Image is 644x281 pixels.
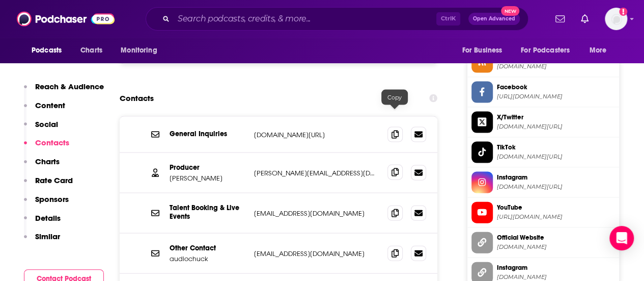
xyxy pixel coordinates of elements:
[577,10,593,28] a: Show notifications dropdown
[254,209,379,218] p: [EMAIL_ADDRESS][DOMAIN_NAME]
[381,90,408,105] div: Copy
[17,9,115,29] img: Podchaser - Follow, Share and Rate Podcasts
[497,213,615,221] span: https://www.youtube.com/@CrimeJunkie
[462,43,502,58] span: For Business
[74,41,108,60] a: Charts
[471,232,615,253] a: Official Website[DOMAIN_NAME]
[174,11,436,27] input: Search podcasts, credits, & more...
[497,243,615,251] span: crimejunkiepodcast.com
[468,13,520,25] button: Open AdvancedNew
[35,194,69,204] p: Sponsors
[35,175,73,185] p: Rate Card
[497,123,615,131] span: twitter.com/CrimeJunkiePod
[497,263,615,272] span: Instagram
[170,244,246,252] p: Other Contact
[35,232,60,241] p: Similar
[497,153,615,161] span: tiktok.com/@crimejunkiepodcast
[254,131,379,139] p: [DOMAIN_NAME][URL]
[497,173,615,182] span: Instagram
[32,43,62,58] span: Podcasts
[497,183,615,191] span: instagram.com/crimejunkiepodcast
[24,100,65,119] button: Content
[497,233,615,242] span: Official Website
[170,130,246,138] p: General Inquiries
[254,169,379,177] p: [PERSON_NAME][EMAIL_ADDRESS][DOMAIN_NAME]
[471,112,615,133] a: X/Twitter[DOMAIN_NAME][URL]
[35,157,60,166] p: Charts
[497,83,615,92] span: Facebook
[497,93,615,100] span: https://www.facebook.com/CrimeJunkiePodcast
[605,8,627,30] span: Logged in as TyanniNiles
[24,138,69,157] button: Contacts
[551,10,569,28] a: Show notifications dropdown
[497,203,615,212] span: YouTube
[35,119,58,129] p: Social
[471,142,615,163] a: TikTok[DOMAIN_NAME][URL]
[24,232,60,250] button: Similar
[619,8,627,16] svg: Add a profile image
[170,203,246,221] p: Talent Booking & Live Events
[497,273,615,281] span: instagram.com
[24,119,58,138] button: Social
[35,213,61,223] p: Details
[24,82,104,100] button: Reach & Audience
[471,172,615,193] a: Instagram[DOMAIN_NAME][URL]
[24,175,73,194] button: Rate Card
[120,89,154,108] h2: Contacts
[497,143,615,152] span: TikTok
[582,41,620,60] button: open menu
[35,82,104,91] p: Reach & Audience
[254,249,379,258] p: [EMAIL_ADDRESS][DOMAIN_NAME]
[170,163,246,172] p: Producer
[497,113,615,122] span: X/Twitter
[605,8,627,30] img: User Profile
[471,202,615,223] a: YouTube[URL][DOMAIN_NAME]
[24,41,75,60] button: open menu
[471,82,615,103] a: Facebook[URL][DOMAIN_NAME]
[121,43,157,58] span: Monitoring
[80,43,102,58] span: Charts
[170,174,246,183] p: [PERSON_NAME]
[455,41,515,60] button: open menu
[24,194,69,213] button: Sponsors
[609,226,634,250] div: Open Intercom Messenger
[146,7,528,31] div: Search podcasts, credits, & more...
[35,100,65,110] p: Content
[35,138,69,147] p: Contacts
[501,6,519,16] span: New
[590,43,607,58] span: More
[24,213,61,232] button: Details
[436,12,460,25] span: Ctrl K
[473,16,515,21] span: Open Advanced
[521,43,570,58] span: For Podcasters
[605,8,627,30] button: Show profile menu
[497,63,615,70] span: feeds.megaphone.fm
[514,41,584,60] button: open menu
[24,157,60,175] button: Charts
[114,41,170,60] button: open menu
[170,254,246,263] p: audiochuck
